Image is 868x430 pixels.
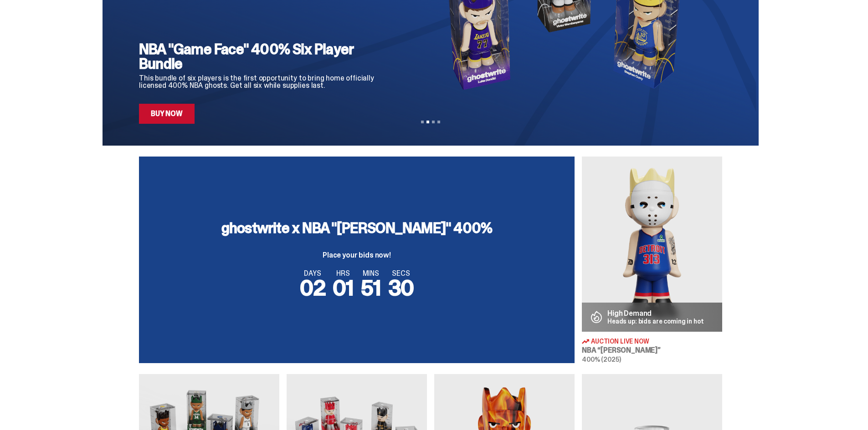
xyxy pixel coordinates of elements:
[300,270,326,277] span: DAYS
[361,270,381,277] span: MINS
[221,221,492,235] h3: ghostwrite x NBA "[PERSON_NAME]" 400%
[426,121,429,123] button: View slide 2
[300,273,326,302] span: 02
[388,270,414,277] span: SECS
[139,75,382,89] p: This bundle of six players is the first opportunity to bring home officially licensed 400% NBA gh...
[221,252,492,259] p: Place your bids now!
[432,121,435,123] button: View slide 3
[421,121,424,123] button: View slide 1
[333,270,354,277] span: HRS
[139,104,195,124] a: Buy Now
[437,121,440,123] button: View slide 4
[582,347,722,354] h3: NBA “[PERSON_NAME]”
[582,157,722,363] a: Eminem High Demand Heads up: bids are coming in hot Auction Live Now
[607,310,704,317] p: High Demand
[582,355,621,364] span: 400% (2025)
[388,273,414,302] span: 30
[333,273,354,302] span: 01
[139,42,382,71] h2: NBA "Game Face" 400% Six Player Bundle
[361,273,381,302] span: 51
[591,338,649,344] span: Auction Live Now
[582,157,722,332] img: Eminem
[607,318,704,324] p: Heads up: bids are coming in hot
